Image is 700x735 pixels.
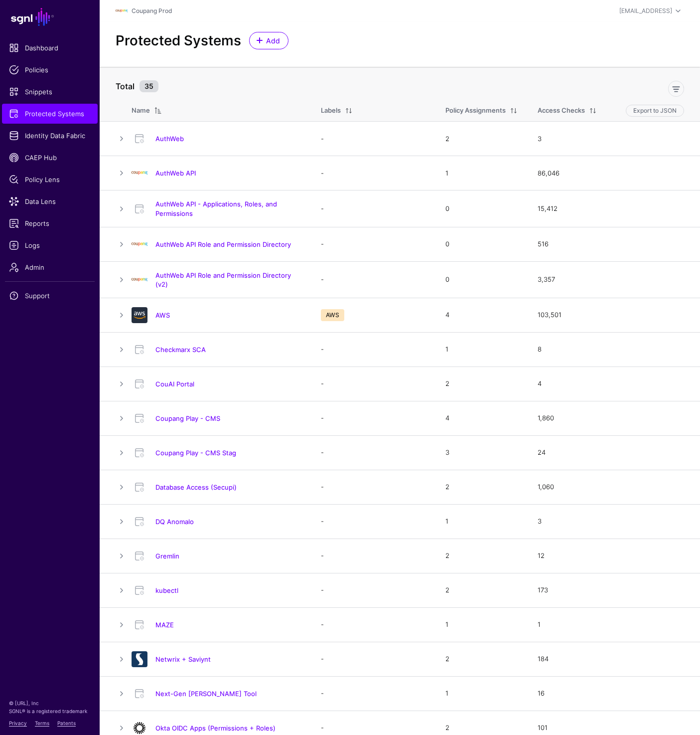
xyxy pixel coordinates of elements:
[132,651,147,667] img: svg+xml;base64,PD94bWwgdmVyc2lvbj0iMS4wIiBlbmNvZGluZz0idXRmLTgiPz4KPCEtLSBHZW5lcmF0b3I6IEFkb2JlIE...
[445,106,506,116] div: Policy Assignments
[435,122,528,156] td: 2
[435,156,528,190] td: 1
[9,175,91,184] span: Policy Lens
[2,126,98,146] a: Identity Data Fabric
[116,5,128,17] img: svg+xml;base64,PHN2ZyBpZD0iTG9nbyIgeG1sbnM9Imh0dHA6Ly93d3cudzMub3JnLzIwMDAvc3ZnIiB3aWR0aD0iMTIxLj...
[2,170,98,189] a: Policy Lens
[311,261,435,298] td: -
[311,401,435,436] td: -
[155,135,184,143] a: AuthWeb
[9,131,91,141] span: Identity Data Fabric
[9,262,91,272] span: Admin
[538,654,684,664] div: 184
[619,6,672,15] div: [EMAIL_ADDRESS]
[435,608,528,642] td: 1
[538,620,684,630] div: 1
[9,218,91,228] span: Reports
[538,551,684,561] div: 12
[155,518,194,526] a: DQ Anomalo
[35,720,49,726] a: Terms
[155,483,237,491] a: Database Access (Secupi)
[435,367,528,401] td: 2
[538,134,684,144] div: 3
[265,35,281,46] span: Add
[155,169,196,177] a: AuthWeb API
[9,707,91,715] p: SGNL® is a registered trademark
[311,122,435,156] td: -
[155,655,211,663] a: Netwrix + Saviynt
[2,38,98,58] a: Dashboard
[435,333,528,367] td: 1
[155,724,276,732] a: Okta OIDC Apps (Permissions + Roles)
[311,436,435,470] td: -
[538,204,684,214] div: 15,412
[9,720,27,726] a: Privacy
[116,32,241,49] h2: Protected Systems
[435,470,528,505] td: 2
[538,275,684,285] div: 3,357
[435,677,528,711] td: 1
[321,106,341,116] div: Labels
[311,539,435,573] td: -
[435,190,528,227] td: 0
[155,414,220,422] a: Coupang Play - CMS
[9,153,91,163] span: CAEP Hub
[538,106,585,116] div: Access Checks
[155,200,277,217] a: AuthWeb API - Applications, Roles, and Permissions
[132,7,172,14] a: Coupang Prod
[116,81,135,91] strong: Total
[311,608,435,642] td: -
[538,413,684,423] div: 1,860
[57,720,76,726] a: Patents
[311,470,435,505] td: -
[132,165,147,181] img: svg+xml;base64,PHN2ZyBpZD0iTG9nbyIgeG1sbnM9Imh0dHA6Ly93d3cudzMub3JnLzIwMDAvc3ZnIiB3aWR0aD0iMTIxLj...
[538,689,684,699] div: 16
[538,345,684,355] div: 8
[435,261,528,298] td: 0
[435,436,528,470] td: 3
[538,310,684,320] div: 103,501
[132,106,150,116] div: Name
[2,104,98,124] a: Protected Systems
[2,191,98,211] a: Data Lens
[311,156,435,190] td: -
[311,677,435,711] td: -
[9,196,91,206] span: Data Lens
[2,213,98,233] a: Reports
[538,517,684,527] div: 3
[435,505,528,539] td: 1
[155,449,236,457] a: Coupang Play - CMS Stag
[2,148,98,168] a: CAEP Hub
[435,573,528,608] td: 2
[140,80,158,92] small: 35
[538,239,684,249] div: 516
[538,448,684,458] div: 24
[9,240,91,250] span: Logs
[311,190,435,227] td: -
[2,82,98,102] a: Snippets
[538,723,684,733] div: 101
[538,482,684,492] div: 1,060
[155,346,206,354] a: Checkmarx SCA
[249,32,288,49] a: Add
[132,307,147,323] img: svg+xml;base64,PHN2ZyB3aWR0aD0iNjQiIGhlaWdodD0iNjQiIHZpZXdCb3g9IjAgMCA2NCA2NCIgZmlsbD0ibm9uZSIgeG...
[435,642,528,677] td: 2
[538,585,684,595] div: 173
[321,309,344,321] span: AWS
[311,227,435,261] td: -
[132,272,147,288] img: svg+xml;base64,PD94bWwgdmVyc2lvbj0iMS4wIiBlbmNvZGluZz0iVVRGLTgiIHN0YW5kYWxvbmU9Im5vIj8+CjwhLS0gQ3...
[435,539,528,573] td: 2
[9,291,91,301] span: Support
[155,552,179,560] a: Gremlin
[9,43,91,53] span: Dashboard
[2,257,98,277] a: Admin
[155,380,194,388] a: CouAI Portal
[9,87,91,97] span: Snippets
[155,690,257,698] a: Next-Gen [PERSON_NAME] Tool
[2,235,98,255] a: Logs
[155,311,170,319] a: AWS
[311,333,435,367] td: -
[6,6,94,28] a: SGNL
[9,65,91,75] span: Policies
[311,642,435,677] td: -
